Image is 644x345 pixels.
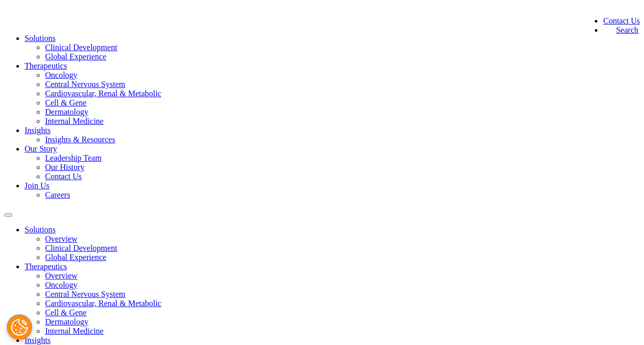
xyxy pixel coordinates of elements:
a: Clinical Development [45,244,117,252]
a: Internal Medicine [45,117,103,125]
img: search.svg [603,26,613,36]
a: Internal Medicine [45,327,103,335]
a: Our Story [25,144,57,153]
a: Our History [45,163,85,171]
a: Cell & Gene [45,98,87,107]
a: Oncology [45,71,77,79]
a: Solutions [25,34,55,42]
a: Solutions [25,225,55,234]
a: Insights & Resources [45,135,115,144]
a: Careers [45,190,70,199]
a: Therapeutics [25,262,67,271]
a: Search [603,26,638,34]
a: Dermatology [45,107,88,116]
a: Global Experience [45,52,107,61]
a: Clinical Development [45,43,117,52]
a: Overview [45,234,77,243]
a: Insights [25,336,51,344]
button: Cookies Settings [7,314,32,340]
a: Overview [45,271,77,280]
a: Insights [25,126,51,135]
a: Cardiovascular, Renal & Metabolic [45,89,161,98]
a: Cell & Gene [45,308,87,317]
a: Oncology [45,281,77,289]
a: Leadership Team [45,154,101,162]
a: Central Nervous System [45,80,125,89]
a: Join Us [25,181,49,190]
a: Cardiovascular, Renal & Metabolic [45,299,161,308]
a: Therapeutics [25,61,67,70]
a: Contact Us [603,16,640,25]
a: Global Experience [45,253,107,262]
a: Contact Us [45,172,82,181]
a: Central Nervous System [45,290,125,298]
a: Dermatology [45,317,88,326]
